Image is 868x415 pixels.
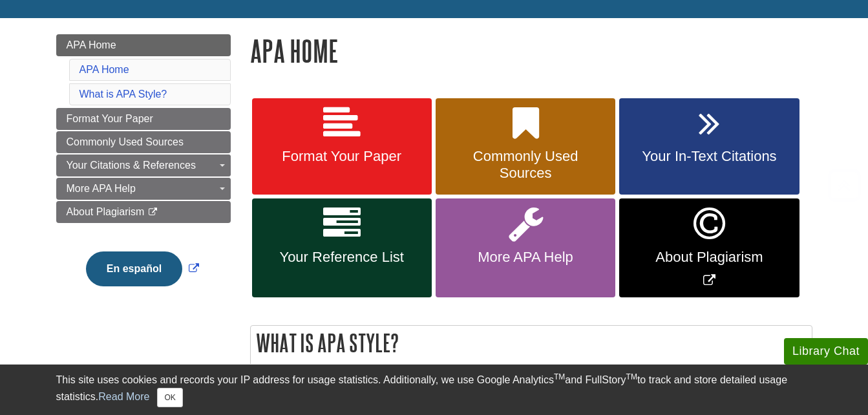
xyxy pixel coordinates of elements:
[251,326,812,360] h2: What is APA Style?
[67,136,184,147] span: Commonly Used Sources
[262,148,422,165] span: Format Your Paper
[619,98,799,195] a: Your In-Text Citations
[98,391,149,402] a: Read More
[554,372,565,381] sup: TM
[56,108,231,130] a: Format Your Paper
[147,208,158,217] i: This link opens in a new window
[67,113,153,124] span: Format Your Paper
[79,64,129,75] a: APA Home
[67,160,196,171] span: Your Citations & References
[250,34,812,67] h1: APA Home
[56,372,812,407] div: This site uses cookies and records your IP address for usage statistics. Additionally, we use Goo...
[252,98,432,195] a: Format Your Paper
[67,183,136,194] span: More APA Help
[626,372,637,381] sup: TM
[56,34,231,308] div: Guide Page Menu
[629,148,789,165] span: Your In-Text Citations
[79,89,167,100] a: What is APA Style?
[56,178,231,200] a: More APA Help
[56,34,231,56] a: APA Home
[436,98,615,195] a: Commonly Used Sources
[262,249,422,266] span: Your Reference List
[157,388,182,407] button: Close
[56,154,231,176] a: Your Citations & References
[784,338,868,365] button: Library Chat
[56,201,231,223] a: About Plagiarism
[619,198,799,297] a: Link opens in new window
[86,251,182,286] button: En español
[629,249,789,266] span: About Plagiarism
[436,198,615,297] a: More APA Help
[823,176,865,194] a: Back to Top
[67,206,145,217] span: About Plagiarism
[445,148,606,182] span: Commonly Used Sources
[252,198,432,297] a: Your Reference List
[83,263,202,274] a: Link opens in new window
[56,131,231,153] a: Commonly Used Sources
[445,249,606,266] span: More APA Help
[67,39,116,50] span: APA Home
